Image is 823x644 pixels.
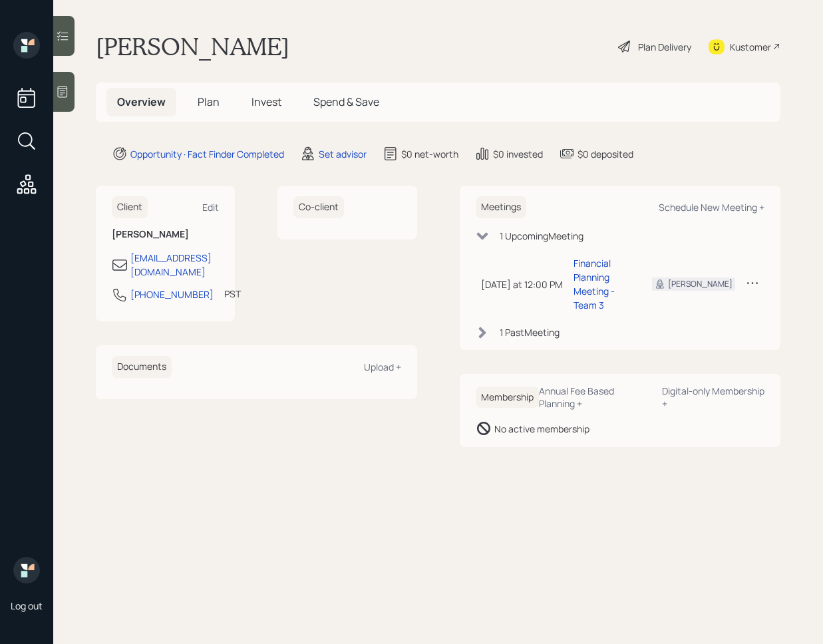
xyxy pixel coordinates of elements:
[500,229,583,243] div: 1 Upcoming Meeting
[401,147,458,161] div: $0 net-worth
[198,94,220,109] span: Plan
[202,201,219,214] div: Edit
[130,147,284,161] div: Opportunity · Fact Finder Completed
[493,147,543,161] div: $0 invested
[117,94,166,109] span: Overview
[574,256,631,312] div: Financial Planning Meeting - Team 3
[11,599,43,612] div: Log out
[668,278,733,290] div: [PERSON_NAME]
[638,40,691,54] div: Plan Delivery
[319,147,367,161] div: Set advisor
[364,361,401,373] div: Upload +
[313,94,379,109] span: Spend & Save
[539,385,651,410] div: Annual Fee Based Planning +
[112,196,148,218] h6: Client
[500,325,560,339] div: 1 Past Meeting
[730,40,771,54] div: Kustomer
[662,385,764,410] div: Digital-only Membership +
[224,287,241,301] div: PST
[96,32,289,61] h1: [PERSON_NAME]
[494,422,589,436] div: No active membership
[577,147,633,161] div: $0 deposited
[476,387,539,408] h6: Membership
[481,277,563,291] div: [DATE] at 12:00 PM
[130,287,214,301] div: [PHONE_NUMBER]
[13,557,40,583] img: retirable_logo.png
[130,251,219,279] div: [EMAIL_ADDRESS][DOMAIN_NAME]
[659,201,764,214] div: Schedule New Meeting +
[293,196,344,218] h6: Co-client
[251,94,281,109] span: Invest
[476,196,526,218] h6: Meetings
[112,229,219,240] h6: [PERSON_NAME]
[112,356,172,378] h6: Documents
